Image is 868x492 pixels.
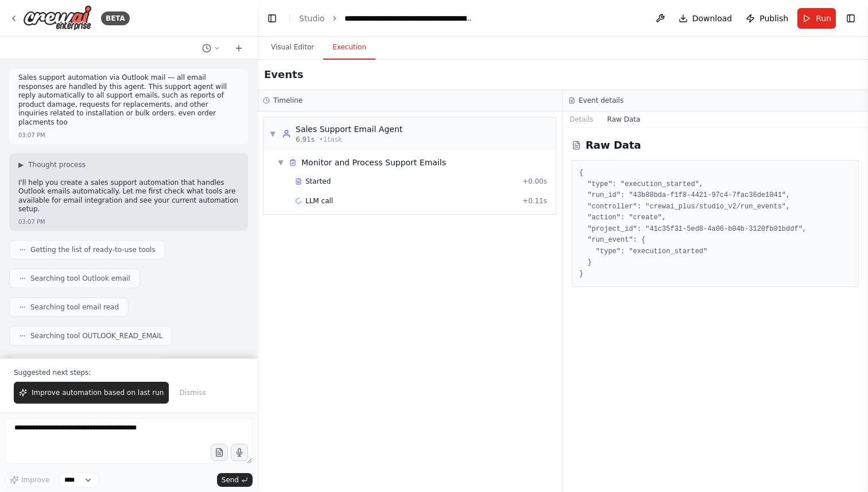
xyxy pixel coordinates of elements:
[262,36,323,60] button: Visual Editor
[741,8,793,29] button: Publish
[179,388,206,397] span: Dismiss
[522,177,547,186] span: + 0.00s
[305,196,333,206] span: LLM call
[230,41,248,55] button: Start a new chat
[30,274,130,283] span: Searching tool Outlook email
[522,196,547,206] span: + 0.11s
[816,13,831,24] span: Run
[674,8,737,29] button: Download
[323,36,375,60] button: Execution
[211,444,228,461] button: Upload files
[28,160,86,169] span: Thought process
[579,96,623,105] h3: Event details
[305,177,331,186] span: Started
[600,111,648,127] button: Raw Data
[23,5,92,31] img: Logo
[30,245,156,254] span: Getting the list of ready-to-use tools
[563,111,600,127] button: Details
[21,475,49,485] span: Improve
[5,472,55,487] button: Improve
[299,14,325,23] a: Studio
[197,41,225,55] button: Switch to previous chat
[18,73,239,127] p: Sales support automation via Outlook mail — all email responses are handled by this agent. This s...
[18,179,239,214] p: I'll help you create a sales support automation that handles Outlook emails automatically. Let me...
[231,444,248,461] button: Click to speak your automation idea
[14,382,169,404] button: Improve automation based on last run
[759,13,788,24] span: Publish
[18,160,86,169] button: ▶Thought process
[269,129,276,138] span: ▼
[579,168,851,280] pre: { "type": "execution_started", "run_id": "43b88bda-f1f8-4421-97c4-7fac36de1041", "controller": "c...
[277,158,284,167] span: ▼
[173,382,211,404] button: Dismiss
[843,10,859,26] button: Show right sidebar
[18,131,45,140] div: 03:07 PM
[586,137,641,153] h2: Raw Data
[797,8,836,29] button: Run
[30,303,119,312] span: Searching tool email read
[32,388,164,397] span: Improve automation based on last run
[273,96,303,105] h3: Timeline
[264,10,280,26] button: Hide left sidebar
[264,67,303,83] h2: Events
[296,123,402,135] div: Sales Support Email Agent
[301,157,446,168] div: Monitor and Process Support Emails
[222,475,239,485] span: Send
[296,135,315,144] span: 6.91s
[319,135,342,144] span: • 1 task
[692,13,733,24] span: Download
[18,160,24,169] span: ▶
[14,368,243,377] p: Suggested next steps:
[30,331,162,340] span: Searching tool OUTLOOK_READ_EMAIL
[217,473,253,487] button: Send
[299,13,474,24] nav: breadcrumb
[101,11,130,25] div: BETA
[18,218,45,226] div: 03:07 PM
